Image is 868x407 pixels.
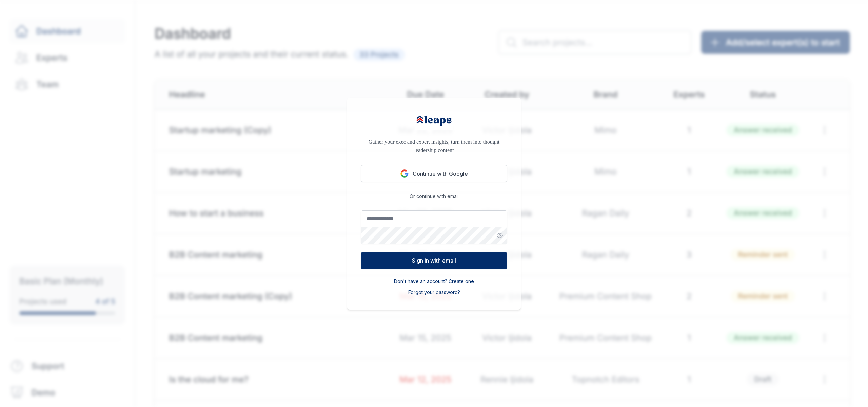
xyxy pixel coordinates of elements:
[361,138,507,154] p: Gather your exec and expert insights, turn them into thought leadership content
[361,252,507,269] button: Sign in with email
[394,278,474,285] button: Don't have an account? Create one
[407,193,461,200] span: Or continue with email
[408,289,460,296] button: Forgot your password?
[400,169,409,178] img: Google logo
[415,111,453,130] img: Leaps
[361,165,507,182] button: Continue with Google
